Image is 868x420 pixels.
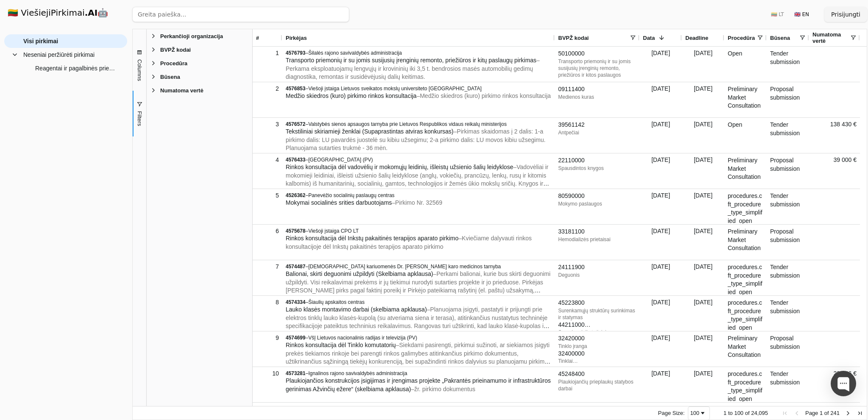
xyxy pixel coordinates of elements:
[308,228,359,234] span: Viešoji įstaiga CPO LT
[286,306,550,346] span: – Planuojama įsigyti, pastatyti ir prijungti prie elektros tinklų lauko klasės-kupolą (su atveria...
[724,189,767,224] div: procedures.cft_procedure_type_simplified_open
[734,410,743,416] span: 100
[682,260,724,295] div: [DATE]
[286,228,551,234] div: –
[751,410,768,416] span: 24,095
[824,410,829,416] span: of
[308,192,394,198] span: Panevėžio socialinių paslaugų centras
[286,50,306,56] span: 4576793
[640,225,682,260] div: [DATE]
[640,260,682,295] div: [DATE]
[558,329,636,337] div: 42512000
[286,156,551,163] div: –
[160,74,180,80] span: Būsena
[830,410,840,416] span: 241
[308,86,481,92] span: Viešoji įstaiga Lietuvos sveikatos mokslų universiteto [GEOGRAPHIC_DATA]
[770,35,790,41] span: Būsena
[767,331,809,367] div: Proposal submission
[160,33,223,39] span: Perkančioji organizacija
[558,350,636,358] div: 32400000
[767,82,809,117] div: Proposal submission
[286,334,551,341] div: –
[728,410,733,416] span: to
[160,87,203,94] span: Numatoma vertė
[308,157,373,163] span: [GEOGRAPHIC_DATA] (PV)
[286,342,551,373] span: – Siekdami pasirengti, pirkimui sužinoti, ar siekiamos įsigyti prekės tiekiamos rinkoje bei paren...
[685,35,708,41] span: Deadline
[640,367,682,402] div: [DATE]
[256,225,279,237] div: 6
[809,153,860,189] div: 39 000 €
[724,47,767,82] div: Open
[809,367,860,402] div: 28 646 €
[286,299,306,305] span: 4574334
[85,8,98,18] strong: .AI
[160,47,191,53] span: BVPŽ kodai
[640,153,682,189] div: [DATE]
[767,118,809,153] div: Tender submission
[558,192,636,200] div: 80590000
[820,410,823,416] span: 1
[728,35,755,41] span: Procedūra
[805,410,818,416] span: Page
[640,331,682,367] div: [DATE]
[723,410,726,416] span: 1
[558,58,636,78] div: Transporto priemonių ir su jomis susijusių įrenginių remonto, priežiūros ir kitos paslaugos
[286,264,306,270] span: 4574487
[286,85,551,92] div: –
[23,35,58,47] span: Visi pirkimai
[767,189,809,224] div: Tender submission
[147,29,252,97] div: Filter List 5 Filters
[724,296,767,331] div: procedures.cft_procedure_type_simplified_open
[558,228,636,236] div: 33181100
[286,128,453,135] span: Tekstiliniai skiriamieji ženklai (Supaprastintas atviras konkursas)
[658,410,685,416] div: Page Size:
[286,121,551,128] div: –
[558,94,636,100] div: Medienos kuras
[286,192,551,199] div: –
[724,118,767,153] div: Open
[793,410,800,417] div: Previous Page
[256,83,279,95] div: 2
[286,157,306,163] span: 4576433
[690,410,699,416] div: 100
[308,299,364,305] span: Šiaulių apskaitos centras
[286,128,545,151] span: – Pirkimas skaidomas į 2 dalis: 1-a pirkimo dalis: LU pavardės juostelė su kibiu užsegimu; 2-a pi...
[286,192,306,198] span: 4526362
[558,50,636,58] div: 50100000
[845,410,851,417] div: Next Page
[640,47,682,82] div: [DATE]
[682,225,724,260] div: [DATE]
[682,331,724,367] div: [DATE]
[286,306,427,313] span: Lauko klasės montavimo darbai (skelbiama apklausa)
[767,367,809,402] div: Tender submission
[643,35,655,41] span: Data
[812,31,850,44] span: Numatoma vertė
[286,299,551,306] div: –
[286,164,513,170] span: Rinkos konsultacija dėl vadovėlių ir mokomųjų leidinių, išleistų užsienio šalių leidyklose
[286,235,459,242] span: Rinkos konsultacija dėl Inkstų pakaitinės terapijos aparato pirkimo
[286,370,551,377] div: –
[256,47,279,59] div: 1
[809,118,860,153] div: 138 430 €
[640,118,682,153] div: [DATE]
[558,263,636,272] div: 24111900
[132,7,349,22] input: Greita paieška...
[308,121,506,127] span: Valstybės sienos apsaugos tarnyba prie Lietuvos Respublikos vidaus reikalų ministerijos
[308,264,501,270] span: [DEMOGRAPHIC_DATA] kariuomenės Dr. [PERSON_NAME] karo medicinos tarnyba
[286,263,551,270] div: –
[35,62,119,75] span: Reagentai ir pagalbinės priemonės kraujo krešėjimo tyrimams atlikti kartu su analizatoraisu įsigi...
[558,35,589,41] span: BVPŽ kodai
[286,92,417,99] span: Medžio skiedros (kuro) pirkimo rinkos konsultacija
[136,111,142,126] span: Filters
[286,199,392,206] span: Mokymai socialinės srities darbuotojams
[136,59,142,81] span: Columns
[411,386,476,392] span: – žr. pirkimo dokumentus
[682,153,724,189] div: [DATE]
[724,225,767,260] div: Preliminary Market Consultation
[857,410,863,417] div: Last Page
[724,82,767,117] div: Preliminary Market Consultation
[286,57,537,64] span: Transporto priemonių ir su jomis susijusių įrenginių remonto, priežiūros ir kitų paslaugų pirkimas
[286,342,396,348] span: Rinkos konsultacija dėl Tinklo komutatorių
[558,121,636,129] div: 39561142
